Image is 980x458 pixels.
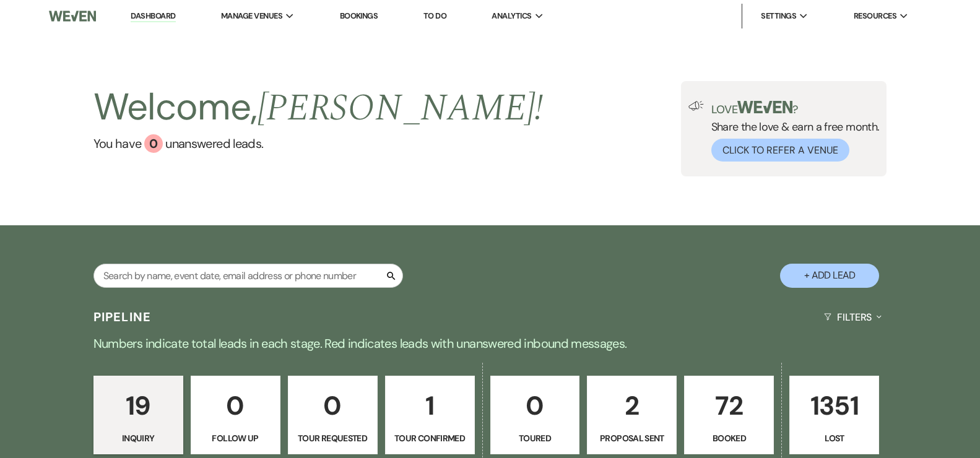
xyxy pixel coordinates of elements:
span: Resources [854,10,896,22]
img: weven-logo-green.svg [737,101,792,113]
a: Dashboard [131,11,175,22]
p: Proposal Sent [595,431,669,445]
h3: Pipeline [93,308,152,326]
img: Weven Logo [49,3,96,29]
button: + Add Lead [780,264,879,288]
p: 19 [102,385,175,426]
div: 0 [144,134,163,153]
p: 1 [393,385,467,426]
a: 2Proposal Sent [587,376,677,455]
p: Tour Confirmed [393,431,467,445]
p: Lost [797,431,871,445]
p: Numbers indicate total leads in each stage. Red indicates leads with unanswered inbound messages. [45,334,936,353]
a: 0Tour Requested [288,376,378,455]
a: 0Follow Up [191,376,280,455]
a: 0Toured [490,376,580,455]
img: loud-speaker-illustration.svg [688,101,704,111]
a: 19Inquiry [93,376,183,455]
p: 72 [692,385,766,426]
div: Share the love & earn a free month. [704,101,880,162]
p: Booked [692,431,766,445]
a: 1351Lost [789,376,879,455]
p: 0 [296,385,370,426]
button: Filters [819,301,887,334]
p: Toured [498,431,572,445]
p: Follow Up [199,431,272,445]
a: 1Tour Confirmed [385,376,475,455]
a: To Do [423,11,446,21]
a: You have 0 unanswered leads. [93,134,544,153]
input: Search by name, event date, email address or phone number [93,264,403,288]
p: 2 [595,385,669,426]
button: Click to Refer a Venue [711,139,849,162]
p: Inquiry [102,431,175,445]
a: 72Booked [684,376,774,455]
span: [PERSON_NAME] ! [258,80,544,137]
span: Analytics [492,10,531,22]
span: Manage Venues [221,10,282,22]
p: 0 [199,385,272,426]
span: Settings [761,10,796,22]
a: Bookings [340,11,378,21]
p: Tour Requested [296,431,370,445]
p: 1351 [797,385,871,426]
h2: Welcome, [93,81,544,134]
p: 0 [498,385,572,426]
p: Love ? [711,101,880,115]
